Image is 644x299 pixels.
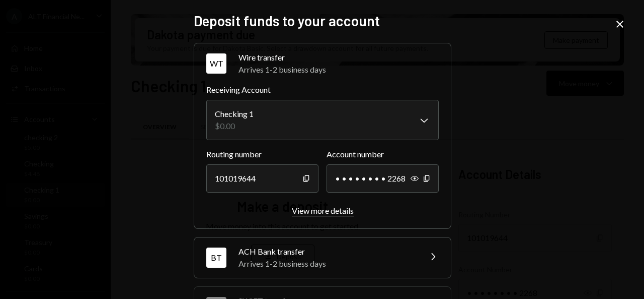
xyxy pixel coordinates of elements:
button: WTWire transferArrives 1-2 business days [194,43,451,84]
div: 101019644 [206,164,318,193]
div: WTWire transferArrives 1-2 business days [206,84,439,216]
h2: Deposit funds to your account [194,11,450,31]
div: BT [206,248,226,268]
div: WT [206,53,226,74]
div: Wire transfer [238,51,439,64]
div: ACH Bank transfer [238,246,415,258]
button: View more details [292,206,354,216]
button: Receiving Account [206,100,439,140]
label: Routing number [206,148,318,160]
label: Receiving Account [206,84,439,96]
div: • • • • • • • • 2268 [327,164,439,193]
label: Account number [327,148,439,160]
div: Arrives 1-2 business days [238,258,415,270]
div: View more details [292,206,354,215]
button: BTACH Bank transferArrives 1-2 business days [194,237,451,278]
div: Arrives 1-2 business days [238,64,439,76]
